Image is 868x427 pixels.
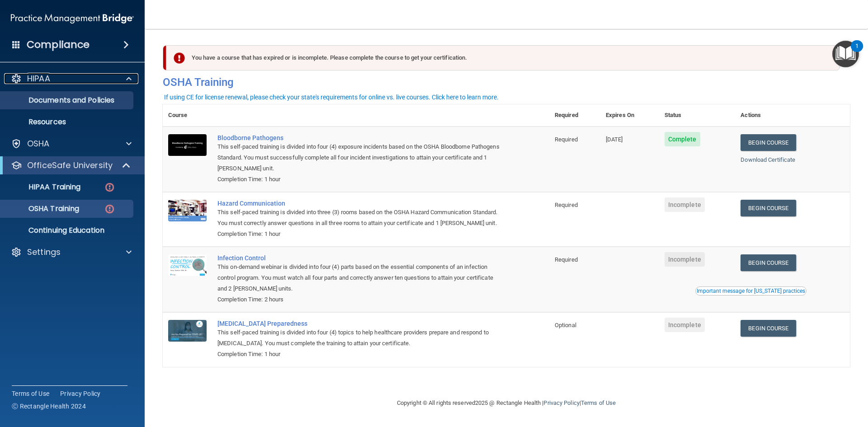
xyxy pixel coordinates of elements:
[735,104,850,127] th: Actions
[665,197,705,212] span: Incomplete
[12,389,49,398] a: Terms of Use
[104,203,115,215] img: danger-circle.6113f641.png
[12,402,86,411] span: Ⓒ Rectangle Health 2024
[60,389,101,398] a: Privacy Policy
[543,399,579,406] a: Privacy Policy
[6,96,129,105] p: Documents and Policies
[6,226,129,235] p: Continuing Education
[855,46,859,58] div: 1
[217,134,504,141] a: Bloodborne Pathogens
[164,94,499,100] div: If using CE for license renewal, please check your state's requirements for online vs. live cours...
[166,45,840,70] div: You have a course that has expired or is incomplete. Please complete the course to get your certi...
[27,73,50,84] p: HIPAA
[27,247,61,258] p: Settings
[6,117,129,127] p: Resources
[11,9,134,28] img: PMB logo
[606,136,623,143] span: [DATE]
[163,104,212,127] th: Course
[174,52,185,64] img: exclamation-circle-solid-danger.72ef9ffc.png
[163,93,500,102] button: If using CE for license renewal, please check your state's requirements for online vs. live cours...
[741,200,796,216] a: Begin Course
[217,229,504,239] div: Completion Time: 1 hour
[741,134,796,151] a: Begin Course
[555,256,578,263] span: Required
[163,76,850,89] h4: OSHA Training
[665,252,705,267] span: Incomplete
[11,160,131,171] a: OfficeSafe University
[555,322,576,328] span: Optional
[217,320,504,327] a: [MEDICAL_DATA] Preparedness
[217,207,504,229] div: This self-paced training is divided into three (3) rooms based on the OSHA Hazard Communication S...
[341,389,671,418] div: Copyright © All rights reserved 2025 @ Rectangle Health | |
[695,286,807,296] button: Read this if you are a dental practitioner in the state of CA
[741,320,796,337] a: Begin Course
[27,38,90,51] h4: Compliance
[6,204,79,213] p: OSHA Training
[11,247,132,258] a: Settings
[217,200,504,207] a: Hazard Communication
[217,141,504,174] div: This self-paced training is divided into four (4) exposure incidents based on the OSHA Bloodborne...
[217,294,504,305] div: Completion Time: 2 hours
[549,104,600,127] th: Required
[6,183,80,192] p: HIPAA Training
[27,138,50,149] p: OSHA
[104,182,115,193] img: danger-circle.6113f641.png
[217,254,504,262] a: Infection Control
[217,349,504,360] div: Completion Time: 1 hour
[555,136,578,143] span: Required
[11,138,132,149] a: OSHA
[11,73,132,84] a: HIPAA
[600,104,659,127] th: Expires On
[27,160,113,171] p: OfficeSafe University
[741,254,796,271] a: Begin Course
[665,132,700,146] span: Complete
[741,156,795,163] a: Download Certificate
[581,399,616,406] a: Terms of Use
[217,327,504,349] div: This self-paced training is divided into four (4) topics to help healthcare providers prepare and...
[217,174,504,185] div: Completion Time: 1 hour
[832,41,859,67] button: Open Resource Center, 1 new notification
[659,104,736,127] th: Status
[665,318,705,332] span: Incomplete
[697,288,805,294] div: Important message for [US_STATE] practices
[555,202,578,208] span: Required
[217,262,504,294] div: This on-demand webinar is divided into four (4) parts based on the essential components of an inf...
